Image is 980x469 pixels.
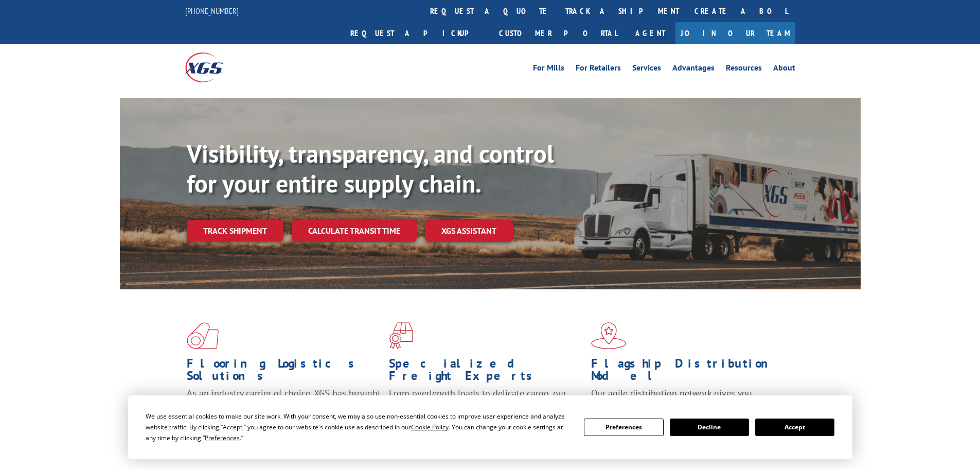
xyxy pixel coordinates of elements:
[411,423,449,431] span: Cookie Policy
[632,64,661,75] a: Services
[625,22,675,44] a: Agent
[205,433,240,442] span: Preferences
[670,419,749,436] button: Decline
[146,411,572,443] div: We use essential cookies to make our site work. With your consent, we may also use non-essential ...
[491,22,625,44] a: Customer Portal
[389,357,583,387] h1: Specialized Freight Experts
[389,387,583,433] p: From overlength loads to delicate cargo, our experienced staff knows the best way to move your fr...
[576,64,621,75] a: For Retailers
[292,220,417,242] a: Calculate transit time
[187,387,381,424] span: As an industry carrier of choice, XGS has brought innovation and dedication to flooring logistics...
[187,220,283,241] a: Track shipment
[675,22,795,44] a: Join Our Team
[185,6,239,16] a: [PHONE_NUMBER]
[591,322,627,349] img: xgs-icon-flagship-distribution-model-red
[584,419,663,436] button: Preferences
[128,395,852,459] div: Cookie Consent Prompt
[591,357,786,387] h1: Flagship Distribution Model
[187,357,381,387] h1: Flooring Logistics Solutions
[533,64,564,75] a: For Mills
[187,137,554,199] b: Visibility, transparency, and control for your entire supply chain.
[755,419,834,436] button: Accept
[389,322,413,349] img: xgs-icon-focused-on-flooring-red
[187,322,219,349] img: xgs-icon-total-supply-chain-intelligence-red
[672,64,715,75] a: Advantages
[591,387,780,411] span: Our agile distribution network gives you nationwide inventory management on demand.
[425,220,513,242] a: XGS ASSISTANT
[343,22,491,44] a: Request a pickup
[773,64,795,75] a: About
[726,64,762,75] a: Resources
